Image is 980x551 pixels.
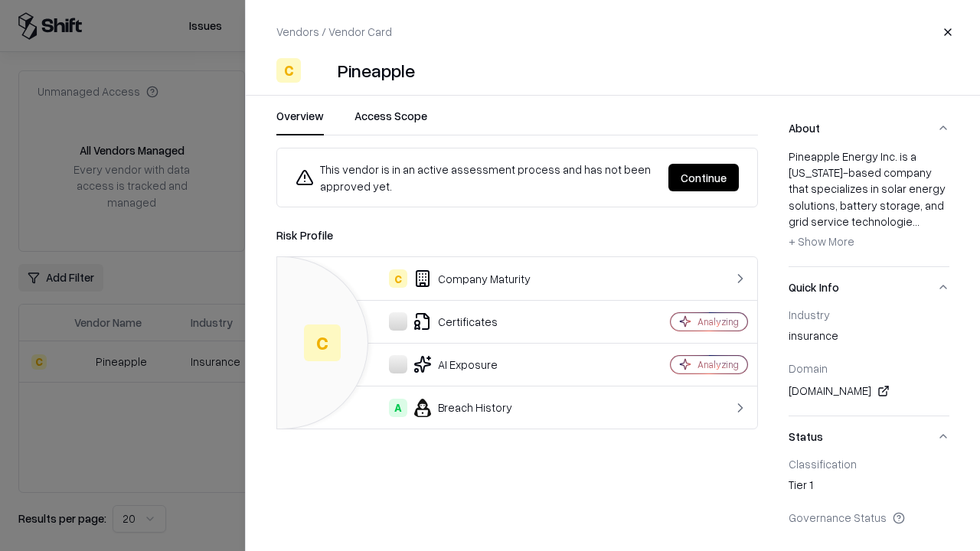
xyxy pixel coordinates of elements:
p: Vendors / Vendor Card [276,24,392,40]
img: Pineapple [307,58,332,83]
div: Company Maturity [289,269,617,288]
div: Domain [789,361,949,375]
div: Pineapple [338,58,415,83]
div: Breach History [289,399,617,417]
span: ... [913,214,920,228]
button: Access Scope [354,108,427,135]
button: About [789,108,949,148]
div: C [304,324,341,361]
div: insurance [789,328,949,349]
button: + Show More [789,230,854,254]
button: Continue [668,164,739,191]
div: Pineapple Energy Inc. is a [US_STATE]-based company that specializes in solar energy solutions, b... [789,148,949,254]
button: Quick Info [789,267,949,308]
span: + Show More [789,234,854,248]
div: About [789,148,949,266]
div: AI Exposure [289,355,617,373]
div: Risk Profile [276,226,758,244]
div: A [389,399,407,417]
div: This vendor is in an active assessment process and has not been approved yet. [296,161,656,194]
div: Classification [789,457,949,471]
div: Certificates [289,312,617,331]
div: Tier 1 [789,477,949,498]
div: Analyzing [697,358,739,371]
button: Status [789,416,949,457]
div: C [389,269,407,288]
div: C [276,58,301,83]
div: Industry [789,308,949,321]
div: Governance Status [789,510,949,524]
div: Analyzing [697,315,739,328]
div: Quick Info [789,308,949,416]
div: [DOMAIN_NAME] [789,382,949,400]
button: Overview [276,108,324,135]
